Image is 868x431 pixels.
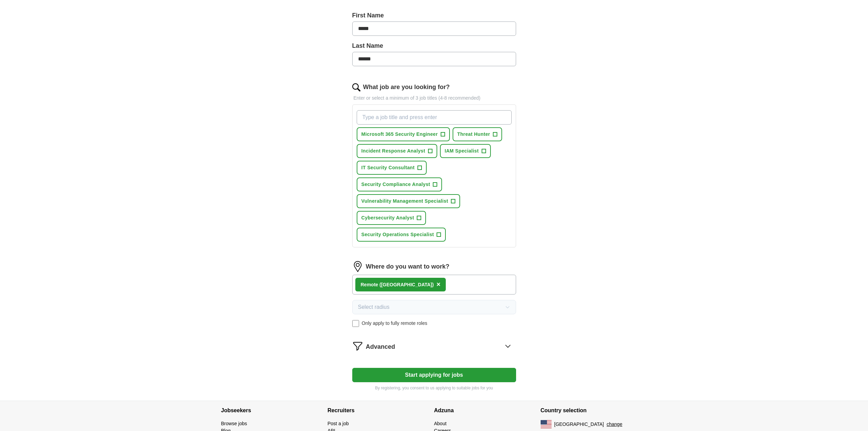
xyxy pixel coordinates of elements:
span: Incident Response Analyst [361,147,425,155]
img: location.png [352,261,363,272]
button: Cybersecurity Analyst [357,211,426,225]
span: Only apply to fully remote roles [362,320,427,327]
button: change [607,421,622,428]
label: What job are you looking for? [363,83,450,92]
button: Incident Response Analyst [357,144,437,158]
button: Select radius [352,300,516,314]
label: Where do you want to work? [366,262,450,271]
p: By registering, you consent to us applying to suitable jobs for you [352,385,516,391]
span: [GEOGRAPHIC_DATA] [554,421,604,428]
span: Threat Hunter [457,131,490,138]
p: Enter or select a minimum of 3 job titles (4-8 recommended) [352,95,516,102]
span: Microsoft 365 Security Engineer [361,131,438,138]
span: Cybersecurity Analyst [361,214,414,221]
button: × [437,279,441,290]
button: IT Security Consultant [357,161,427,175]
h4: Country selection [541,401,647,420]
button: Microsoft 365 Security Engineer [357,127,450,141]
input: Only apply to fully remote roles [352,320,359,327]
span: Select radius [358,303,390,311]
div: Remote ([GEOGRAPHIC_DATA]) [361,281,434,288]
span: Security Compliance Analyst [361,181,430,188]
span: IAM Specialist [445,147,479,155]
a: Post a job [328,421,349,426]
label: First Name [352,11,516,20]
button: Vulnerability Management Specialist [357,194,460,208]
button: Threat Hunter [453,127,502,141]
span: Vulnerability Management Specialist [361,198,448,205]
span: Security Operations Specialist [361,231,434,238]
button: Security Operations Specialist [357,228,446,242]
input: Type a job title and press enter [357,110,512,125]
label: Last Name [352,41,516,51]
span: IT Security Consultant [361,164,415,171]
span: × [437,281,441,288]
button: IAM Specialist [440,144,491,158]
button: Start applying for jobs [352,368,516,382]
img: search.png [352,83,360,91]
a: About [434,421,447,426]
a: Browse jobs [221,421,247,426]
span: Advanced [366,342,395,351]
button: Security Compliance Analyst [357,177,442,191]
img: US flag [541,420,552,428]
img: filter [352,341,363,351]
